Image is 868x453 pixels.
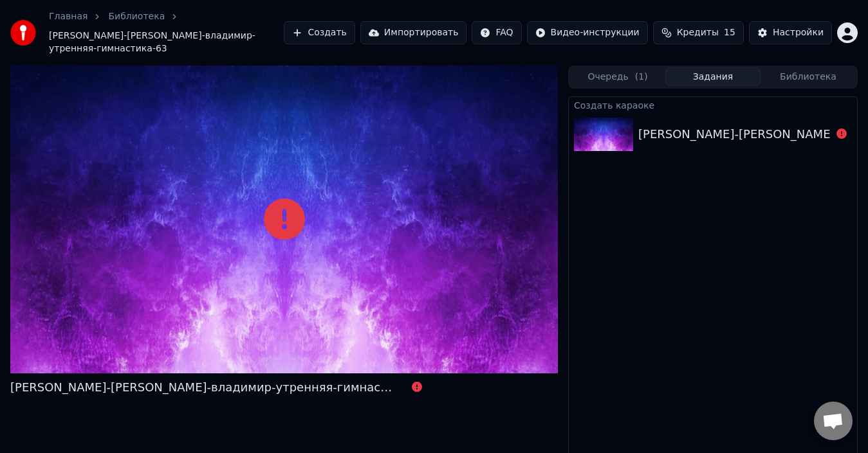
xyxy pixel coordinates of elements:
[108,10,165,23] a: Библиотека
[49,10,88,23] a: Главная
[635,71,648,84] span: ( 1 )
[472,21,521,44] button: FAQ
[10,378,396,396] div: [PERSON_NAME]-[PERSON_NAME]-владимир-утренняя-гимнастика-63
[724,26,735,39] span: 15
[527,21,648,44] button: Видео-инструкции
[360,21,467,44] button: Импортировать
[749,21,832,44] button: Настройки
[665,67,761,86] button: Задания
[10,20,36,46] img: youka
[570,67,665,86] button: Очередь
[773,26,824,39] div: Настройки
[814,402,853,440] div: Открытый чат
[569,97,857,112] div: Создать караоке
[49,30,284,55] span: [PERSON_NAME]-[PERSON_NAME]-владимир-утренняя-гимнастика-63
[761,67,856,86] button: Библиотека
[284,21,355,44] button: Создать
[49,10,284,55] nav: breadcrumb
[677,26,719,39] span: Кредиты
[653,21,744,44] button: Кредиты15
